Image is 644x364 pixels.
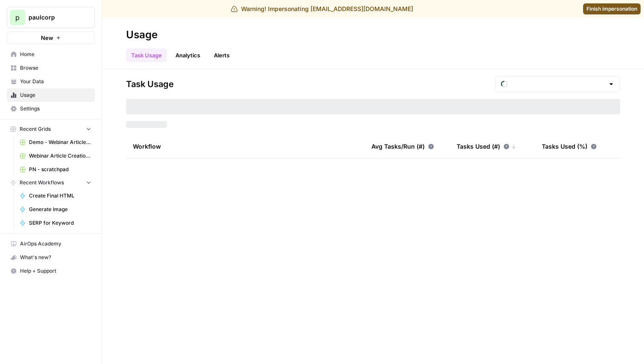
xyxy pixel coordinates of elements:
span: New [41,34,53,42]
a: Your Data [7,75,95,88]
span: Recent Grids [20,125,51,133]
div: What's new? [7,251,95,264]
div: Avg Tasks/Run (#) [371,135,434,158]
div: Tasks Used (#) [457,135,516,158]
div: Warning! Impersonating [EMAIL_ADDRESS][DOMAIN_NAME] [231,5,413,13]
a: Analytics [170,48,205,62]
span: Help + Support [20,267,91,275]
a: Generate Image [16,203,95,216]
button: New [7,31,95,44]
span: p [15,12,20,23]
a: Home [7,48,95,61]
div: Usage [126,28,158,42]
span: Settings [20,105,91,113]
a: AirOps Academy [7,237,95,251]
a: Finish impersonation [583,3,641,14]
span: Usage [20,91,91,99]
button: Recent Grids [7,123,95,135]
span: paulcorp [29,13,80,22]
a: SERP for Keyword [16,216,95,230]
span: Create Final HTML [29,192,91,200]
a: Settings [7,102,95,116]
span: AirOps Academy [20,240,91,248]
span: Finish impersonation [586,5,637,13]
span: Browse [20,64,91,72]
span: Demo - Webinar Article Creation [29,138,91,146]
span: Recent Workflows [20,179,64,186]
span: Task Usage [126,78,174,90]
a: Alerts [209,48,235,62]
a: PN - scratchpad [16,163,95,176]
span: Home [20,51,91,58]
span: Generate Image [29,206,91,213]
button: What's new? [7,251,95,264]
button: Workspace: paulcorp [7,7,95,28]
span: PN - scratchpad [29,166,91,173]
a: Create Final HTML [16,189,95,203]
a: Browse [7,61,95,75]
div: Tasks Used (%) [542,135,597,158]
a: Demo - Webinar Article Creation [16,135,95,149]
a: Usage [7,88,95,102]
span: SERP for Keyword [29,219,91,227]
span: Your Data [20,78,91,85]
a: Task Usage [126,48,167,62]
a: Webinar Article Creation - Tabs [16,149,95,163]
span: Webinar Article Creation - Tabs [29,152,91,160]
button: Help + Support [7,264,95,278]
div: Workflow [133,135,358,158]
button: Recent Workflows [7,176,95,189]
